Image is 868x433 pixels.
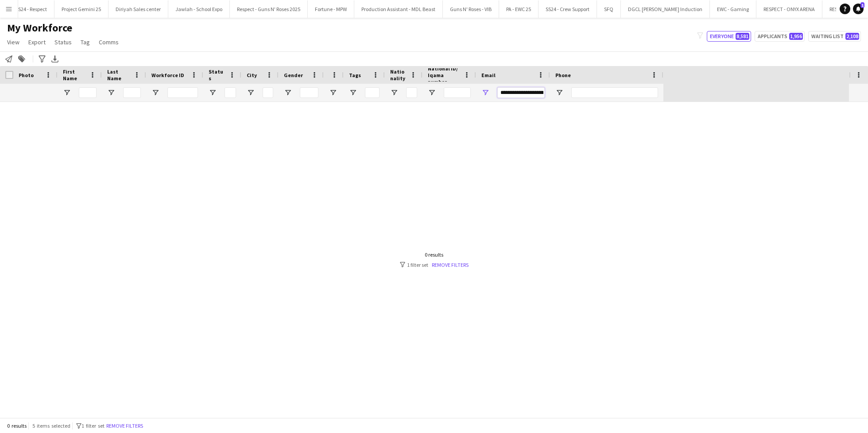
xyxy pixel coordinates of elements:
span: Tags [349,72,361,78]
span: National ID/ Iqama number [428,65,460,85]
span: My Workforce [7,21,72,35]
a: Comms [95,36,122,48]
button: Applicants1,956 [755,31,805,42]
input: Workforce ID Filter Input [167,87,198,98]
span: First Name [63,68,86,82]
span: Status [54,38,72,46]
span: Comms [99,38,119,46]
button: Waiting list2,108 [808,31,861,42]
button: Open Filter Menu [151,89,159,97]
input: Gender Filter Input [300,87,318,98]
span: 5 items selected [32,422,70,429]
button: Remove filters [105,421,145,431]
button: Everyone8,581 [707,31,751,42]
app-action-btn: Notify workforce [4,54,14,64]
a: 1 [853,4,864,14]
button: Open Filter Menu [329,89,337,97]
button: Production Assistant - MDL Beast [354,0,443,18]
a: Tag [77,36,93,48]
button: Open Filter Menu [209,89,217,97]
a: Status [51,36,75,48]
input: Status Filter Input [225,87,236,98]
span: 8,581 [736,33,749,40]
div: 1 filter set [400,261,469,268]
button: SS24 - Respect [8,0,54,18]
button: Open Filter Menu [107,89,115,97]
a: View [4,36,23,48]
button: Diriyah Sales center [108,0,168,18]
button: Project Gemini 25 [54,0,108,18]
span: Tag [81,38,90,46]
button: SS24 - Crew Support [539,0,597,18]
span: Phone [555,72,571,78]
span: Nationality [390,68,407,82]
button: Open Filter Menu [428,89,436,97]
input: Nationality Filter Input [406,87,417,98]
app-action-btn: Export XLSX [50,54,60,64]
input: National ID/ Iqama number Filter Input [444,87,471,98]
span: 1 [860,2,864,8]
input: Tags Filter Input [365,87,380,98]
button: Open Filter Menu [390,89,398,97]
button: Respect - Guns N' Roses 2025 [230,0,308,18]
span: Last Name [107,68,130,82]
button: EWC - Gaming [710,0,756,18]
button: Jawlah - School Expo [168,0,230,18]
span: City [247,72,257,78]
input: Last Name Filter Input [123,87,141,98]
button: Open Filter Menu [63,89,71,97]
button: Guns N' Roses - VIB [443,0,499,18]
span: Export [28,38,46,46]
span: Workforce ID [151,72,184,78]
span: 2,108 [845,33,859,40]
input: First Name Filter Input [79,87,97,98]
button: RESPECT - ONYX ARENA [756,0,822,18]
input: Email Filter Input [497,87,545,98]
app-action-btn: Add to tag [16,54,27,64]
button: PA - EWC 25 [499,0,539,18]
app-action-btn: Advanced filters [37,54,47,64]
div: 0 results [400,251,469,258]
span: Email [481,72,496,78]
button: SFQ [597,0,621,18]
span: 1 filter set [81,422,105,429]
a: Export [25,36,49,48]
button: Open Filter Menu [555,89,563,97]
a: Remove filters [432,261,469,268]
button: Open Filter Menu [284,89,292,97]
button: Open Filter Menu [247,89,255,97]
span: Photo [19,72,34,78]
button: Fortune - MPW [308,0,354,18]
span: Status [209,68,225,82]
span: Gender [284,72,303,78]
input: Phone Filter Input [571,87,658,98]
span: View [7,38,19,46]
span: 1,956 [789,33,803,40]
button: DGCL [PERSON_NAME] Induction [621,0,710,18]
input: City Filter Input [263,87,273,98]
button: Open Filter Menu [349,89,357,97]
button: Open Filter Menu [481,89,489,97]
input: Column with Header Selection [5,71,13,79]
